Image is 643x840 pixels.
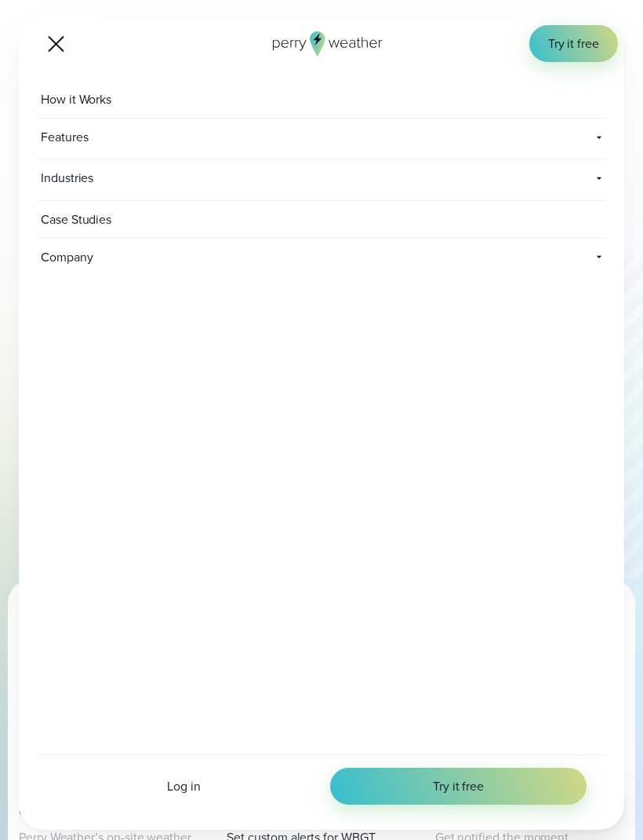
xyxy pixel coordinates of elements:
a: How it Works [38,81,605,119]
a: Case Studies [38,201,605,239]
span: Try it free [433,777,484,795]
a: Log in [56,777,311,795]
a: Try it free [330,768,587,805]
span: Company [38,239,191,276]
a: Try it free [529,25,618,62]
span: Try it free [548,35,599,53]
span: Log in [167,777,201,795]
span: Features [38,119,305,155]
span: How it Works [38,81,118,118]
span: Case Studies [38,201,118,238]
span: Industries [38,159,502,196]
